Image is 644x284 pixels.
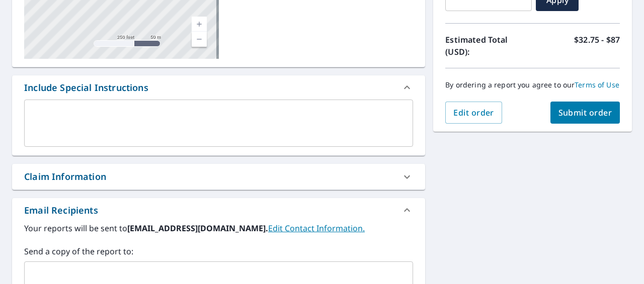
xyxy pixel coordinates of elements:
button: Edit order [445,102,502,124]
p: $32.75 - $87 [574,34,620,58]
a: Current Level 17, Zoom In [192,17,207,32]
label: Your reports will be sent to [24,222,413,234]
a: Terms of Use [575,80,619,89]
div: Include Special Instructions [12,75,425,100]
div: Claim Information [12,164,425,190]
p: Estimated Total (USD): [445,34,532,58]
b: [EMAIL_ADDRESS][DOMAIN_NAME]. [127,223,268,234]
span: Submit order [558,107,612,118]
div: Email Recipients [12,198,425,222]
a: Current Level 17, Zoom Out [192,32,207,47]
div: Email Recipients [24,204,98,217]
div: Claim Information [24,170,106,183]
label: Send a copy of the report to: [24,245,413,257]
button: Submit order [550,102,620,124]
div: Include Special Instructions [24,81,148,94]
span: Edit order [453,107,494,118]
p: By ordering a report you agree to our [445,80,620,89]
a: EditContactInfo [268,223,365,234]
